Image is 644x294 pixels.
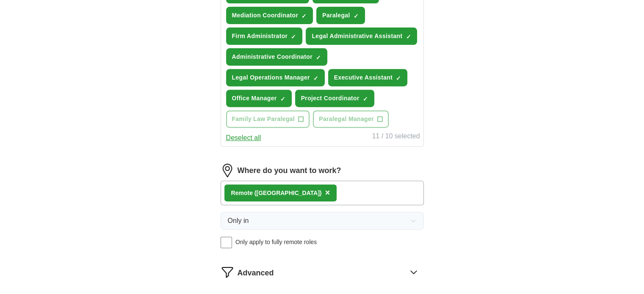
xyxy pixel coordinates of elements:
[291,33,296,40] span: ✓
[232,32,288,41] span: Firm Administrator
[406,33,411,40] span: ✓
[232,11,299,20] span: Mediation Coordinator
[226,7,313,24] button: Mediation Coordinator✓
[221,212,424,230] button: Only in
[301,13,307,19] span: ✓
[313,75,318,82] span: ✓
[280,96,285,102] span: ✓
[226,90,292,107] button: Office Manager✓
[325,187,330,199] button: ×
[221,164,234,177] img: location.png
[322,11,350,20] span: Paralegal
[312,32,402,41] span: Legal Administrative Assistant
[231,189,322,198] div: Remote ([GEOGRAPHIC_DATA])
[221,265,234,279] img: filter
[226,48,327,66] button: Administrative Coordinator✓
[238,165,341,176] label: Where do you want to work?
[354,13,359,19] span: ✓
[316,7,365,24] button: Paralegal✓
[226,110,310,128] button: Family Law Paralegal
[301,94,359,103] span: Project Coordinator
[232,52,312,61] span: Administrative Coordinator
[228,216,249,226] span: Only in
[316,54,321,61] span: ✓
[226,133,261,143] button: Deselect all
[306,27,417,45] button: Legal Administrative Assistant✓
[226,27,303,45] button: Firm Administrator✓
[363,96,368,102] span: ✓
[334,73,392,82] span: Executive Assistant
[232,73,310,82] span: Legal Operations Manager
[325,188,330,197] span: ×
[235,238,317,247] span: Only apply to fully remote roles
[328,69,407,86] button: Executive Assistant✓
[372,131,420,143] div: 11 / 10 selected
[238,267,274,279] span: Advanced
[226,69,325,86] button: Legal Operations Manager✓
[221,236,232,248] input: Only apply to fully remote roles
[319,115,374,124] span: Paralegal Manager
[313,110,389,128] button: Paralegal Manager
[396,75,401,82] span: ✓
[232,115,295,124] span: Family Law Paralegal
[295,90,374,107] button: Project Coordinator✓
[232,94,277,103] span: Office Manager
